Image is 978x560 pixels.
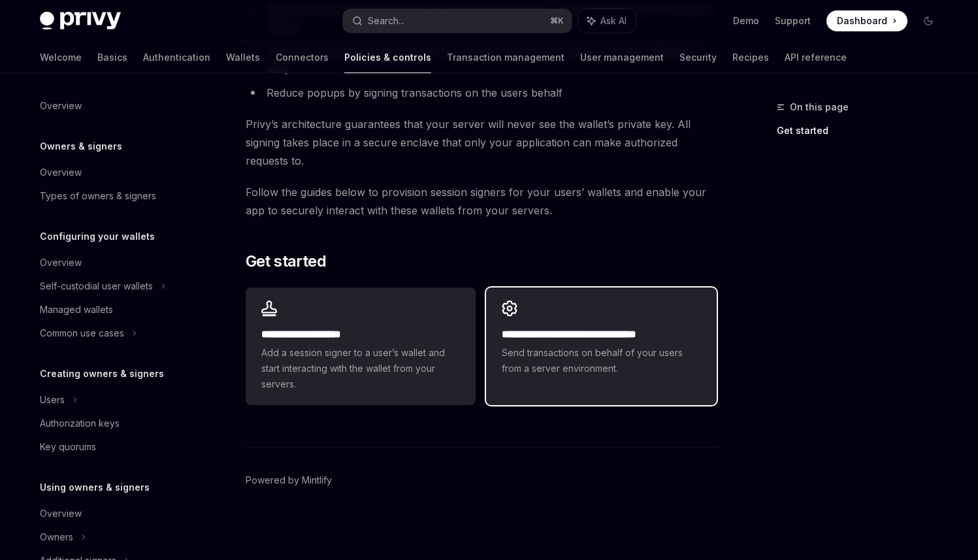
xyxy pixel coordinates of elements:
a: Types of owners & signers [29,184,197,208]
span: On this page [790,99,849,115]
span: Follow the guides below to provision session signers for your users’ wallets and enable your app ... [246,183,717,220]
a: Support [775,14,811,27]
div: Overview [40,165,82,180]
div: Overview [40,98,82,114]
div: Types of owners & signers [40,188,156,204]
div: Common use cases [40,325,124,341]
div: Self-custodial user wallets [40,278,153,294]
div: Key quorums [40,439,96,455]
a: Welcome [40,42,82,73]
span: Ask AI [600,14,627,27]
a: Overview [29,94,197,118]
h5: Configuring your wallets [40,229,155,244]
a: Demo [733,14,759,27]
a: Overview [29,502,197,525]
h5: Owners & signers [40,139,122,154]
a: Basics [97,42,127,73]
a: Powered by Mintlify [246,474,332,487]
a: Overview [29,251,197,274]
div: Overview [40,255,82,271]
h5: Creating owners & signers [40,366,164,382]
a: User management [580,42,664,73]
span: Send transactions on behalf of your users from a server environment. [502,345,700,376]
a: API reference [785,42,847,73]
div: Owners [40,529,73,545]
span: ⌘ K [550,16,564,26]
div: Managed wallets [40,302,113,318]
span: Add a session signer to a user’s wallet and start interacting with the wallet from your servers. [261,345,460,392]
div: Overview [40,506,82,521]
a: Authentication [143,42,210,73]
a: Policies & controls [344,42,431,73]
img: dark logo [40,12,121,30]
a: Transaction management [447,42,564,73]
a: Authorization keys [29,412,197,435]
span: Get started [246,251,326,272]
a: **** **** **** *****Add a session signer to a user’s wallet and start interacting with the wallet... [246,288,476,405]
a: Dashboard [826,10,907,31]
button: Ask AI [578,9,636,33]
span: Privy’s architecture guarantees that your server will never see the wallet’s private key. All sig... [246,115,717,170]
button: Toggle dark mode [918,10,939,31]
a: Security [679,42,717,73]
a: Key quorums [29,435,197,459]
div: Search... [368,13,404,29]
a: Recipes [732,42,769,73]
a: Wallets [226,42,260,73]
li: Reduce popups by signing transactions on the users behalf [246,84,717,102]
a: Managed wallets [29,298,197,321]
div: Authorization keys [40,416,120,431]
a: Overview [29,161,197,184]
a: Get started [777,120,949,141]
button: Search...⌘K [343,9,572,33]
span: Dashboard [837,14,887,27]
h5: Using owners & signers [40,480,150,495]
div: Users [40,392,65,408]
a: Connectors [276,42,329,73]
